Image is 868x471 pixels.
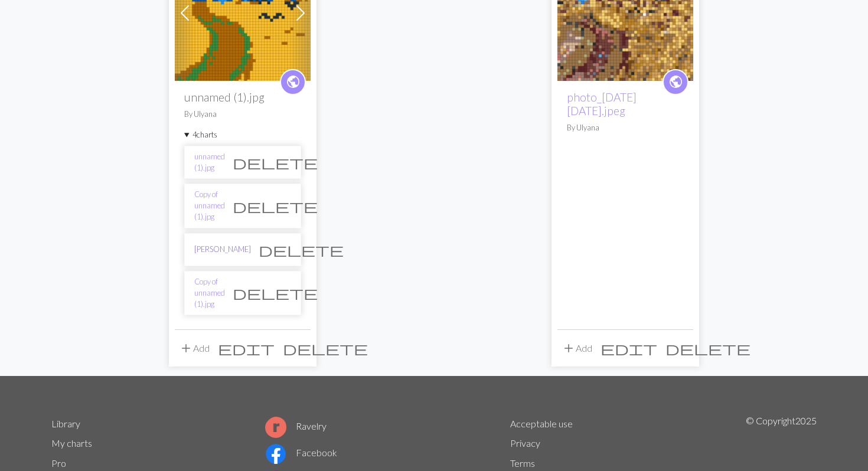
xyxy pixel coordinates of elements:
i: public [286,70,301,94]
span: delete [233,198,318,214]
span: delete [259,241,344,258]
a: Terms [510,457,535,469]
span: edit [218,340,275,356]
a: Privacy [510,437,540,449]
button: Edit [214,337,279,359]
a: unnamed (1).jpg [194,151,225,174]
span: delete [665,340,750,356]
span: delete [233,154,318,171]
a: Facebook [265,447,337,458]
span: edit [601,340,657,356]
span: delete [233,284,318,301]
span: delete [283,340,368,356]
a: Pro [51,457,66,469]
span: add [179,340,193,356]
a: Copy of unnamed (1).jpg [194,189,225,223]
a: public [280,69,306,95]
img: Ravelry logo [265,417,286,438]
button: Delete chart [251,238,351,261]
button: Edit [596,337,661,359]
i: Edit [218,341,275,355]
a: My charts [51,437,92,449]
a: photo_2025-08-26 11.14.48.jpeg [557,6,693,17]
span: add [562,340,576,356]
i: public [668,70,683,94]
a: Library [51,418,80,429]
a: public [663,69,688,95]
p: By Ulyana [567,122,684,133]
button: Add [175,337,214,359]
span: public [286,73,301,91]
h2: unnamed (1).jpg [184,90,301,104]
i: Edit [601,341,657,355]
button: Add [557,337,596,359]
a: Ravelry [265,420,327,431]
summary: 4charts [184,129,301,140]
span: public [668,73,683,91]
button: Delete [279,337,372,359]
p: By Ulyana [184,109,301,120]
a: Copy of unnamed (1).jpg [194,276,225,310]
button: Delete chart [225,151,325,174]
a: unnamed (1).jpg [175,6,311,17]
img: Facebook logo [265,443,286,465]
button: Delete chart [225,282,325,304]
a: photo_[DATE] [DATE].jpeg [567,90,637,117]
button: Delete [661,337,755,359]
a: Acceptable use [510,418,573,429]
button: Delete chart [225,195,325,217]
a: [PERSON_NAME] [194,244,251,255]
